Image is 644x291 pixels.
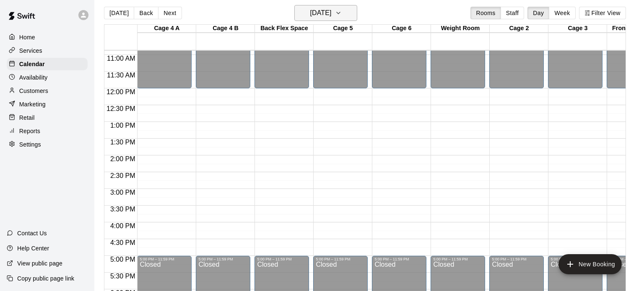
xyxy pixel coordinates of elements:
[104,7,134,19] button: [DATE]
[108,139,138,146] span: 1:30 PM
[490,25,548,33] div: Cage 2
[138,25,196,33] div: Cage 4 A
[7,71,88,84] a: Availability
[104,105,137,112] span: 12:30 PM
[470,7,501,19] button: Rooms
[255,25,314,33] div: Back Flex Space
[7,44,88,57] a: Services
[105,55,138,62] span: 11:00 AM
[549,7,575,19] button: Week
[433,257,483,261] div: 5:00 PM – 11:59 PM
[527,7,549,19] button: Day
[105,72,138,79] span: 11:30 AM
[19,60,45,68] p: Calendar
[108,155,138,162] span: 2:00 PM
[108,172,138,179] span: 2:30 PM
[17,229,47,237] p: Contact Us
[108,206,138,213] span: 3:30 PM
[501,7,525,19] button: Staff
[19,100,46,108] p: Marketing
[108,189,138,196] span: 3:00 PM
[579,7,626,19] button: Filter View
[196,25,255,33] div: Cage 4 B
[140,257,189,261] div: 5:00 PM – 11:59 PM
[7,85,88,97] a: Customers
[19,33,35,41] p: Home
[314,25,372,33] div: Cage 5
[19,46,42,55] p: Services
[294,5,357,21] button: [DATE]
[7,98,88,111] a: Marketing
[158,7,182,19] button: Next
[104,88,137,95] span: 12:00 PM
[374,257,424,261] div: 5:00 PM – 11:59 PM
[372,25,431,33] div: Cage 6
[108,256,138,263] span: 5:00 PM
[108,122,138,129] span: 1:00 PM
[7,58,88,70] a: Calendar
[7,125,88,137] a: Reports
[558,254,622,274] button: add
[17,259,62,268] p: View public page
[19,127,40,135] p: Reports
[19,113,35,122] p: Retail
[198,257,248,261] div: 5:00 PM – 11:59 PM
[108,273,138,280] span: 5:30 PM
[257,257,306,261] div: 5:00 PM – 11:59 PM
[431,25,490,33] div: Weight Room
[316,257,365,261] div: 5:00 PM – 11:59 PM
[492,257,541,261] div: 5:00 PM – 11:59 PM
[310,7,331,19] h6: [DATE]
[548,25,607,33] div: Cage 3
[19,140,41,149] p: Settings
[108,239,138,246] span: 4:30 PM
[17,274,74,283] p: Copy public page link
[19,73,48,82] p: Availability
[108,222,138,229] span: 4:00 PM
[134,7,158,19] button: Back
[19,87,48,95] p: Customers
[551,257,600,261] div: 5:00 PM – 11:59 PM
[7,111,88,124] a: Retail
[7,138,88,151] a: Settings
[7,31,88,44] a: Home
[17,244,49,252] p: Help Center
